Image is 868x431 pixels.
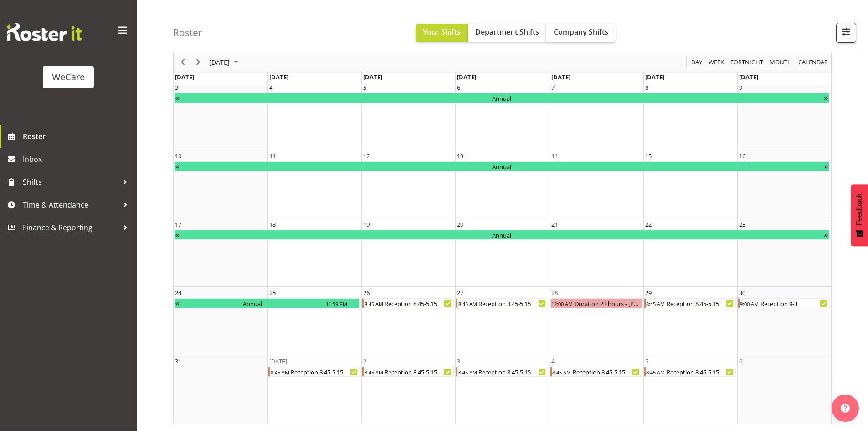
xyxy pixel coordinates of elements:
div: 31 [175,357,181,366]
div: Annual [180,230,823,239]
div: Duration 23 hours - Antonia Mao Begin From Thursday, August 28, 2025 at 12:00:00 AM GMT+12:00 End... [550,298,642,308]
div: Annual Begin From Saturday, August 2, 2025 at 12:00:00 AM GMT+12:00 Ends At Monday, August 25, 20... [174,298,360,308]
div: Annual Begin From Saturday, August 2, 2025 at 12:00:00 AM GMT+12:00 Ends At Monday, August 25, 20... [174,93,829,103]
div: 21 [551,220,558,229]
div: 3 [457,357,460,366]
button: Department Shifts [468,24,546,42]
div: 9:00 AM [740,299,760,308]
span: Shifts [23,175,118,189]
div: Reception 8.45-5.15 Begin From Thursday, September 4, 2025 at 8:45:00 AM GMT+12:00 Ends At Thursd... [550,367,642,377]
td: Sunday, August 10, 2025 [174,150,267,218]
div: Next [190,52,206,72]
span: Your Shifts [423,27,461,37]
div: Reception 8.45-5.15 Begin From Friday, August 29, 2025 at 8:45:00 AM GMT+12:00 Ends At Friday, Au... [644,298,736,308]
div: 8:45 AM [457,367,478,376]
img: help-xxl-2.png [841,404,850,413]
button: Timeline Month [768,57,794,68]
div: Annual [180,299,325,308]
div: 24 [175,288,181,297]
button: Next [192,57,205,68]
span: Day [690,57,703,68]
div: Annual [180,93,823,103]
button: Timeline Week [707,57,726,68]
td: Wednesday, August 6, 2025 [455,82,549,150]
td: Thursday, September 4, 2025 [550,355,643,424]
td: Tuesday, August 26, 2025 [361,287,455,355]
td: Wednesday, September 3, 2025 [455,355,549,424]
div: Reception 8.45-5.15 Begin From Monday, September 1, 2025 at 8:45:00 AM GMT+12:00 Ends At Monday, ... [268,367,360,377]
div: 6 [457,83,460,92]
div: 16 [739,151,745,161]
span: [DATE] [269,73,288,81]
td: Saturday, August 23, 2025 [737,218,831,287]
button: Timeline Day [690,57,704,68]
div: 4 [269,83,272,92]
span: [DATE] [175,73,194,81]
div: 8:45 AM [457,299,478,308]
div: 18 [269,220,276,229]
span: Roster [23,130,132,143]
div: 15 [645,151,652,161]
span: Week [708,57,725,68]
table: of August 2025 [174,13,831,424]
td: Friday, August 29, 2025 [643,287,737,355]
div: Reception 8.45-5.15 Begin From Wednesday, August 27, 2025 at 8:45:00 AM GMT+12:00 Ends At Wednesd... [456,298,548,308]
td: Tuesday, September 2, 2025 [361,355,455,424]
div: WeCare [52,70,85,84]
span: Feedback [855,193,863,225]
span: [DATE] [551,73,570,81]
div: 11 [269,151,276,161]
div: Reception 8.45-5.15 [666,299,735,308]
td: Monday, August 4, 2025 [267,82,361,150]
button: August 2025 [208,57,242,68]
td: Tuesday, August 5, 2025 [361,82,455,150]
td: Sunday, August 24, 2025 [174,287,267,355]
div: 6 [739,357,742,366]
td: Saturday, August 30, 2025 [737,287,831,355]
div: 28 [551,288,558,297]
div: Annual [180,162,823,171]
div: 5 [645,357,648,366]
div: Reception 8.45-5.15 [290,367,360,376]
div: 23 [739,220,745,229]
div: 26 [363,288,370,297]
span: [DATE] [739,73,758,81]
span: Inbox [23,152,132,166]
td: Monday, September 1, 2025 [267,355,361,424]
span: Finance & Reporting [23,221,118,234]
div: 2 [363,357,366,366]
td: Saturday, September 6, 2025 [737,355,831,424]
span: [DATE] [457,73,476,81]
div: Reception 8.45-5.15 [478,367,547,376]
div: Annual Begin From Saturday, August 2, 2025 at 12:00:00 AM GMT+12:00 Ends At Monday, August 25, 20... [174,161,829,171]
div: 19 [363,220,370,229]
div: Previous [175,52,190,72]
td: Sunday, August 3, 2025 [174,82,267,150]
div: Reception 9-3 [760,299,829,308]
span: Company Shifts [554,27,608,37]
td: Monday, August 11, 2025 [267,150,361,218]
button: Fortnight [729,57,765,68]
td: Monday, August 25, 2025 [267,287,361,355]
div: Reception 8.45-5.15 Begin From Friday, September 5, 2025 at 8:45:00 AM GMT+12:00 Ends At Friday, ... [644,367,736,377]
span: [DATE] [645,73,664,81]
div: 7 [551,83,555,92]
td: Tuesday, August 19, 2025 [361,218,455,287]
div: 8:45 AM [552,367,572,376]
td: Sunday, August 31, 2025 [174,355,267,424]
span: [DATE] [363,73,382,81]
div: 20 [457,220,463,229]
span: Month [769,57,793,68]
div: Reception 8.45-5.15 Begin From Tuesday, September 2, 2025 at 8:45:00 AM GMT+12:00 Ends At Tuesday... [362,367,454,377]
td: Wednesday, August 20, 2025 [455,218,549,287]
div: Reception 8.45-5.15 [478,299,547,308]
div: Duration 23 hours - [PERSON_NAME] [574,299,642,308]
button: Month [797,57,830,68]
td: Thursday, August 21, 2025 [550,218,643,287]
td: Friday, August 8, 2025 [643,82,737,150]
button: Filter Shifts [836,23,856,43]
div: 8:45 AM [646,367,666,376]
td: Wednesday, August 27, 2025 [455,287,549,355]
div: 14 [551,151,558,161]
div: 25 [269,288,276,297]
